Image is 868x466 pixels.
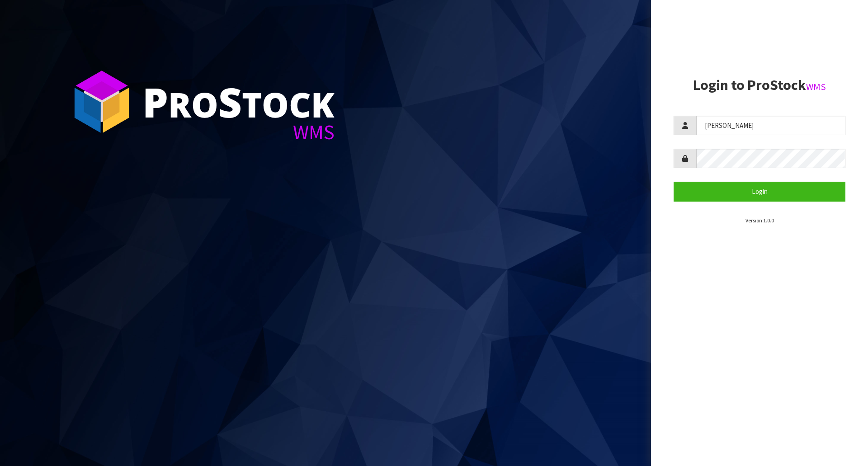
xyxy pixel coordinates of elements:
[674,182,845,201] button: Login
[696,116,845,135] input: Username
[68,68,136,136] img: ProStock Cube
[218,74,242,129] span: S
[745,217,774,224] small: Version 1.0.0
[806,81,826,93] small: WMS
[142,81,335,122] div: ro tock
[142,122,335,142] div: WMS
[142,74,168,129] span: P
[674,77,845,93] h2: Login to ProStock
